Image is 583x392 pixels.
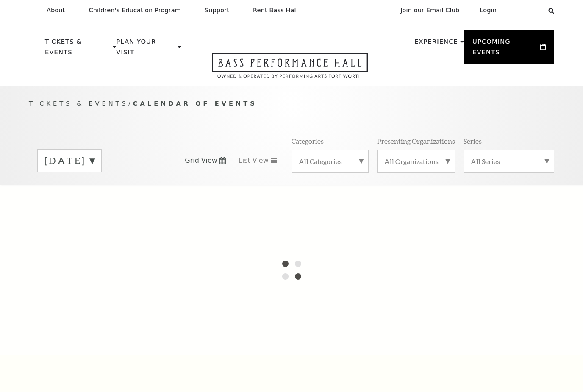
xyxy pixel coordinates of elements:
p: Categories [291,136,324,145]
select: Select: [510,6,540,14]
p: Tickets & Events [45,36,111,62]
span: Tickets & Events [29,100,128,107]
p: Children's Education Program [89,7,181,14]
p: Experience [414,36,458,52]
label: All Series [471,157,547,166]
label: All Organizations [384,157,448,166]
label: [DATE] [44,154,94,167]
p: Presenting Organizations [377,136,455,145]
span: Calendar of Events [133,100,257,107]
p: About [47,7,65,14]
p: Rent Bass Hall [253,7,298,14]
label: All Categories [299,157,361,166]
p: Series [464,136,482,145]
p: Support [205,7,229,14]
p: Plan Your Visit [116,36,175,62]
span: Grid View [185,156,217,165]
span: List View [239,156,269,165]
p: Upcoming Events [472,36,538,62]
p: / [29,98,554,109]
